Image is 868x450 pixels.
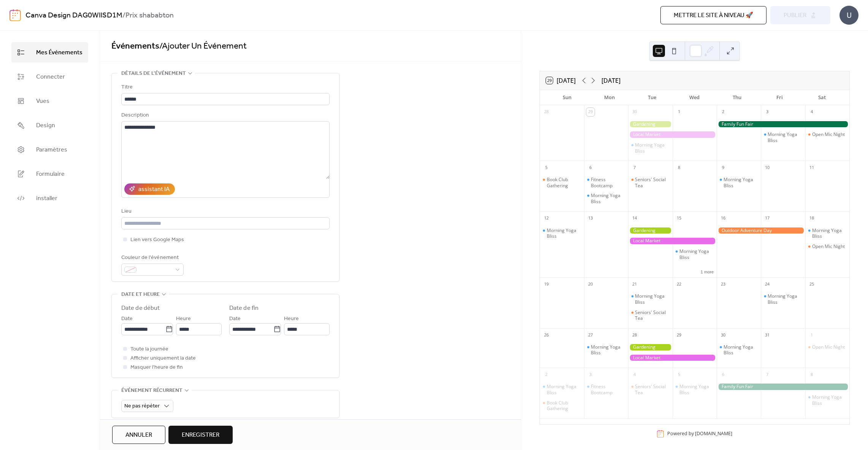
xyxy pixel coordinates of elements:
div: 28 [542,108,551,116]
div: Fitness Bootcamp [584,384,628,395]
div: Morning Yoga Bliss [805,227,849,239]
a: Vues [11,91,88,111]
button: 1 more [698,268,717,275]
div: Outdoor Adventure Day [717,227,805,234]
div: Book Club Gathering [547,177,581,188]
div: Seniors' Social Tea [628,384,672,395]
div: 22 [675,280,683,288]
div: 20 [586,280,595,288]
span: Masquer l'heure de fin [130,363,183,372]
a: Paramètres [11,139,88,160]
div: Sun [546,90,589,105]
div: Book Club Gathering [540,177,584,188]
div: U [839,6,858,25]
div: Morning Yoga Bliss [591,193,625,204]
a: Connecter [11,66,88,87]
div: Morning Yoga Bliss [724,177,758,188]
span: Événement récurrent [121,386,182,395]
div: 1 [808,331,816,339]
span: Afficher uniquement la date [130,354,196,363]
div: 21 [630,280,639,288]
div: Morning Yoga Bliss [547,227,581,239]
div: Morning Yoga Bliss [761,293,805,305]
span: Connecter [36,73,65,82]
div: Morning Yoga Bliss [679,248,714,260]
div: Open Mic Night [812,344,845,350]
div: 12 [542,214,551,223]
div: Morning Yoga Bliss [805,394,849,406]
b: / [122,8,125,23]
div: 3 [763,108,771,116]
div: Morning Yoga Bliss [628,142,672,154]
div: Powered by [667,431,732,437]
span: Date et heure [121,290,160,299]
div: Mon [589,90,631,105]
div: Local Market [628,355,717,361]
div: Seniors' Social Tea [628,177,672,188]
div: Morning Yoga Bliss [812,227,846,239]
div: 3 [586,370,595,379]
div: 23 [719,280,727,288]
div: Morning Yoga Bliss [768,131,802,143]
div: Open Mic Night [812,131,845,137]
div: Morning Yoga Bliss [540,384,584,395]
div: 9 [719,163,727,172]
span: Annuler [125,431,152,440]
a: Canva Design DAG0WIlSD1M [25,8,122,23]
div: 26 [542,331,551,339]
div: 17 [763,214,771,223]
div: 19 [542,280,551,288]
div: 14 [630,214,639,223]
span: Ne pas répéter [124,401,160,411]
div: Gardening Workshop [628,227,672,234]
button: Mettre le site à niveau 🚀 [660,6,766,24]
div: 30 [719,331,727,339]
div: Description [121,111,328,120]
div: Local Market [628,131,717,138]
span: Mettre le site à niveau 🚀 [674,11,753,20]
div: Wed [673,90,716,105]
span: / Ajouter Un Événement [159,38,247,55]
span: Enregistrer [182,431,219,440]
div: Morning Yoga Bliss [761,131,805,143]
div: Morning Yoga Bliss [547,384,581,395]
div: Book Club Gathering [547,400,581,412]
div: 28 [630,331,639,339]
div: Seniors' Social Tea [635,177,669,188]
span: Date [121,314,133,324]
a: Formulaire [11,164,88,184]
div: 29 [675,331,683,339]
div: 4 [630,370,639,379]
a: installer [11,188,88,208]
div: Morning Yoga Bliss [679,384,714,395]
div: Morning Yoga Bliss [635,293,669,305]
div: 31 [763,331,771,339]
a: Mes Événements [11,42,88,63]
div: Morning Yoga Bliss [540,227,584,239]
div: Morning Yoga Bliss [591,344,625,356]
span: Lien vers Google Maps [130,235,184,245]
div: Tue [631,90,673,105]
div: Fitness Bootcamp [584,177,628,188]
img: logo [10,9,21,21]
div: Fitness Bootcamp [591,177,625,188]
div: 15 [675,214,683,223]
button: Enregistrer [168,426,233,444]
div: Titre [121,83,328,92]
div: 11 [808,163,816,172]
div: Morning Yoga Bliss [635,142,669,154]
div: Couleur de l'événement [121,253,182,262]
div: 1 [675,108,683,116]
div: 10 [763,163,771,172]
div: Lieu [121,207,328,216]
span: installer [36,194,57,203]
div: 6 [586,163,595,172]
div: Gardening Workshop [628,344,672,351]
div: assistant IA [138,185,170,194]
div: Morning Yoga Bliss [673,248,717,260]
div: 29 [586,108,595,116]
div: Local Market [628,238,717,244]
span: Paramètres [36,145,67,155]
div: 30 [630,108,639,116]
div: Seniors' Social Tea [628,309,672,321]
